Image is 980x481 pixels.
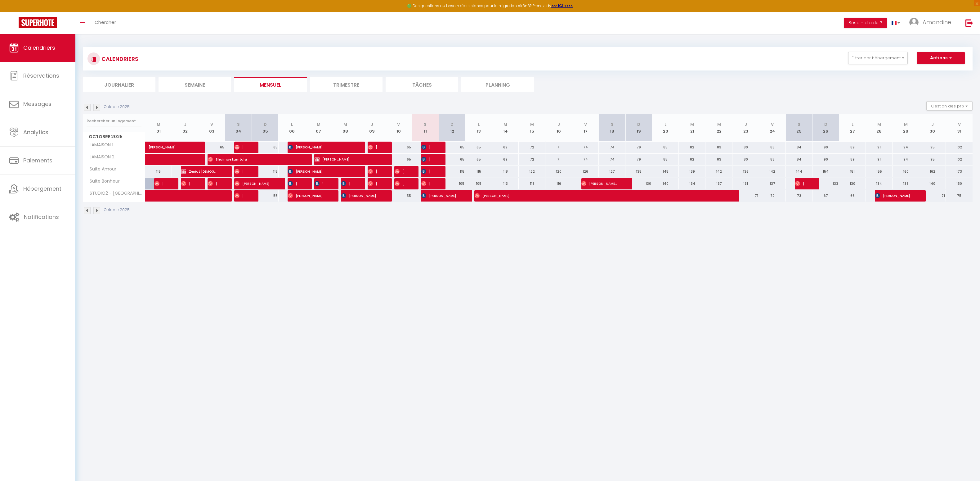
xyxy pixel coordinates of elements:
[745,121,747,127] abbr: J
[786,154,812,165] div: 84
[866,114,893,142] th: 28
[23,185,61,193] span: Hébergement
[690,121,694,127] abbr: M
[848,52,908,64] button: Filtrer par hébergement
[519,178,545,189] div: 118
[919,114,946,142] th: 30
[23,157,52,164] span: Paiements
[157,121,160,127] abbr: M
[581,178,617,189] span: [PERSON_NAME] [PERSON_NAME]
[530,121,534,127] abbr: M
[919,178,946,189] div: 140
[545,142,572,153] div: 71
[545,178,572,189] div: 116
[798,121,800,127] abbr: S
[237,121,240,127] abbr: S
[557,121,560,127] abbr: J
[893,166,919,177] div: 160
[551,3,573,8] strong: >>> ICI <<<<
[717,121,721,127] abbr: M
[705,114,732,142] th: 22
[919,154,946,165] div: 95
[288,178,297,189] span: [PERSON_NAME]
[812,178,839,189] div: 133
[679,154,705,165] div: 82
[759,178,786,189] div: 137
[288,166,350,177] span: [PERSON_NAME]
[545,154,572,165] div: 71
[705,166,732,177] div: 142
[234,77,307,92] li: Mensuel
[839,114,866,142] th: 27
[397,121,400,127] abbr: V
[478,121,480,127] abbr: L
[23,100,51,108] span: Messages
[852,121,853,127] abbr: L
[919,190,946,202] div: 71
[90,12,121,34] a: Chercher
[786,142,812,153] div: 84
[839,166,866,177] div: 151
[461,77,534,92] li: Planning
[412,114,439,142] th: 11
[705,142,732,153] div: 83
[181,178,190,189] span: [PERSON_NAME]
[732,166,759,177] div: 136
[844,18,887,28] button: Besoin d'aide ?
[812,142,839,153] div: 90
[705,154,732,165] div: 83
[465,154,492,165] div: 65
[465,114,492,142] th: 13
[771,121,774,127] abbr: V
[104,207,130,213] p: Octobre 2025
[343,121,347,127] abbr: M
[926,101,973,111] button: Gestion des prix
[786,114,812,142] th: 25
[386,77,458,92] li: Tâches
[599,142,625,153] div: 74
[492,166,519,177] div: 118
[439,154,465,165] div: 65
[905,12,959,34] a: ... Amandine
[315,153,377,165] span: [PERSON_NAME]
[572,154,599,165] div: 74
[839,154,866,165] div: 89
[439,166,465,177] div: 115
[519,142,545,153] div: 72
[492,142,519,153] div: 69
[264,121,267,127] abbr: D
[83,132,145,141] span: Octobre 2025
[439,178,465,189] div: 105
[519,166,545,177] div: 122
[421,178,430,189] span: [PERSON_NAME]
[252,142,279,153] div: 65
[545,166,572,177] div: 120
[199,114,225,142] th: 03
[465,142,492,153] div: 65
[208,153,297,165] span: Shaïmae Lamtalsi
[148,138,177,150] span: [PERSON_NAME]
[368,141,377,153] span: [PERSON_NAME]
[946,178,973,189] div: 150
[909,18,919,27] img: ...
[385,142,412,153] div: 65
[368,178,377,189] span: [PERSON_NAME]
[23,72,59,79] span: Réservations
[492,114,519,142] th: 14
[23,128,48,136] span: Analytics
[652,154,679,165] div: 85
[341,178,350,189] span: [PERSON_NAME]
[450,121,454,127] abbr: D
[317,121,320,127] abbr: M
[625,166,652,177] div: 135
[599,114,625,142] th: 18
[572,166,599,177] div: 126
[679,178,705,189] div: 134
[732,190,759,202] div: 71
[235,166,244,177] span: [PERSON_NAME]
[759,190,786,202] div: 72
[503,121,507,127] abbr: M
[824,121,827,127] abbr: D
[421,141,430,153] span: [PERSON_NAME]
[812,166,839,177] div: 154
